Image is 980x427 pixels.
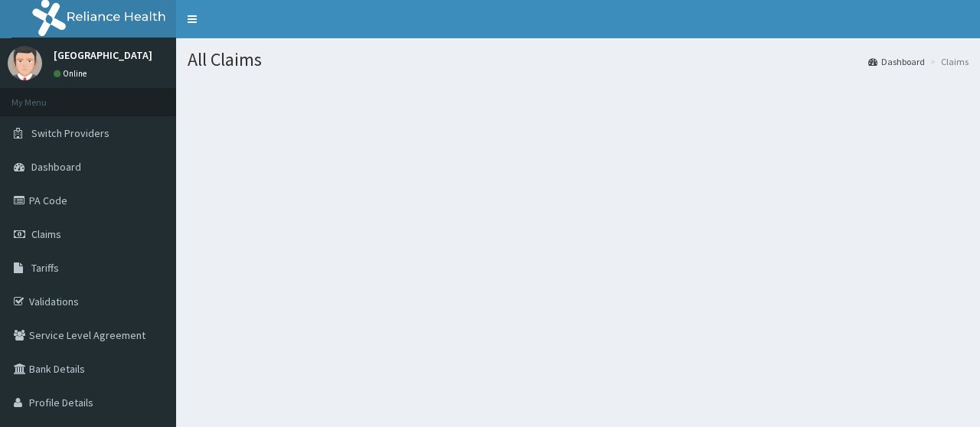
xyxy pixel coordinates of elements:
[54,68,90,79] a: Online
[54,50,152,60] p: [GEOGRAPHIC_DATA]
[31,160,81,174] span: Dashboard
[31,126,109,140] span: Switch Providers
[926,55,969,68] li: Claims
[868,55,925,68] a: Dashboard
[31,227,61,241] span: Claims
[8,46,42,80] img: User Image
[31,261,59,275] span: Tariffs
[188,50,969,70] h1: All Claims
